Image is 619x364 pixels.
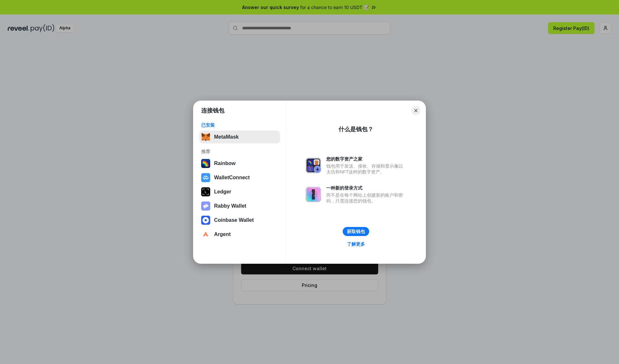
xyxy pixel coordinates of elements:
[214,217,254,223] div: Coinbase Wallet
[201,122,278,128] div: 已安装
[214,134,239,140] div: MetaMask
[326,185,406,191] div: 一种新的登录方式
[199,131,280,143] button: MetaMask
[201,216,210,225] img: svg+xml,%3Csvg%20width%3D%2228%22%20height%3D%2228%22%20viewBox%3D%220%200%2028%2028%22%20fill%3D...
[199,200,280,212] button: Rabby Wallet
[201,149,278,154] div: 推荐
[326,192,406,204] div: 而不是在每个网站上创建新的账户和密码，只需连接您的钱包。
[214,189,231,195] div: Ledger
[201,159,210,168] img: svg+xml,%3Csvg%20width%3D%22120%22%20height%3D%22120%22%20viewBox%3D%220%200%20120%20120%22%20fil...
[201,133,210,142] img: svg+xml,%3Csvg%20fill%3D%22none%22%20height%3D%2233%22%20viewBox%3D%220%200%2035%2033%22%20width%...
[199,214,280,227] button: Coinbase Wallet
[347,229,365,234] div: 获取钱包
[326,156,406,162] div: 您的数字资产之家
[306,187,321,202] img: svg+xml,%3Csvg%20xmlns%3D%22http%3A%2F%2Fwww.w3.org%2F2000%2Fsvg%22%20fill%3D%22none%22%20viewBox...
[201,187,210,196] img: svg+xml,%3Csvg%20xmlns%3D%22http%3A%2F%2Fwww.w3.org%2F2000%2Fsvg%22%20width%3D%2228%22%20height%3...
[201,107,224,114] h1: 连接钱包
[199,185,280,198] button: Ledger
[306,158,321,173] img: svg+xml,%3Csvg%20xmlns%3D%22http%3A%2F%2Fwww.w3.org%2F2000%2Fsvg%22%20fill%3D%22none%22%20viewBox...
[343,240,369,248] a: 了解更多
[326,163,406,175] div: 钱包用于发送、接收、存储和显示像以太坊和NFT这样的数字资产。
[201,202,210,211] img: svg+xml,%3Csvg%20xmlns%3D%22http%3A%2F%2Fwww.w3.org%2F2000%2Fsvg%22%20fill%3D%22none%22%20viewBox...
[201,230,210,239] img: svg+xml,%3Csvg%20width%3D%2228%22%20height%3D%2228%22%20viewBox%3D%220%200%2028%2028%22%20fill%3D...
[214,161,236,166] div: Rainbow
[339,125,373,133] div: 什么是钱包？
[214,231,231,237] div: Argent
[214,175,250,181] div: WalletConnect
[343,227,369,236] button: 获取钱包
[201,173,210,182] img: svg+xml,%3Csvg%20width%3D%2228%22%20height%3D%2228%22%20viewBox%3D%220%200%2028%2028%22%20fill%3D...
[214,203,246,209] div: Rabby Wallet
[199,171,280,184] button: WalletConnect
[199,157,280,170] button: Rainbow
[411,106,420,115] button: Close
[199,228,280,241] button: Argent
[347,241,365,247] div: 了解更多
